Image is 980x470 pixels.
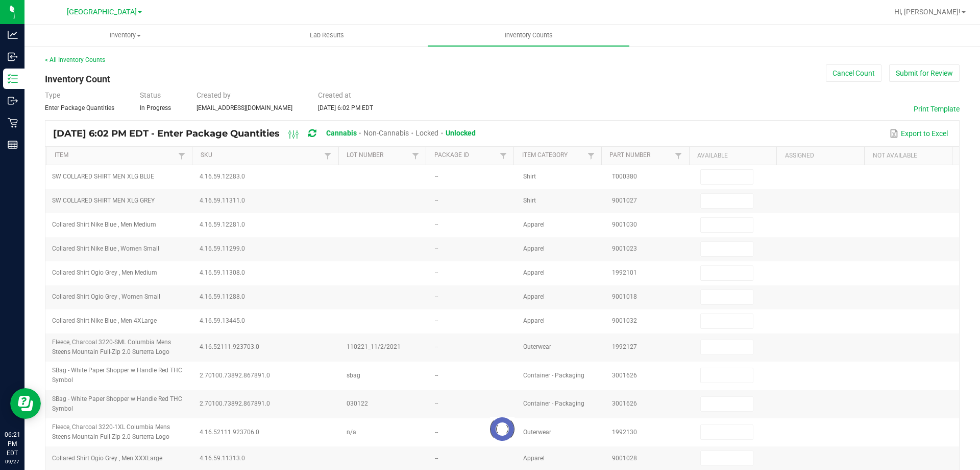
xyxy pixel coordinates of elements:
span: Non-Cannabis [363,129,409,137]
inline-svg: Inventory [8,74,18,84]
inline-svg: Outbound [8,96,18,106]
button: Export to Excel [887,125,950,142]
span: [DATE] 6:02 PM EDT [318,104,373,111]
a: Item CategorySortable [522,151,585,160]
a: Filter [497,149,509,162]
span: Unlocked [446,129,476,137]
a: SKUSortable [201,151,322,160]
span: Cannabis [326,129,357,137]
th: Available [689,147,777,165]
a: ItemSortable [55,151,176,160]
span: Created at [318,91,351,99]
inline-svg: Analytics [8,30,18,40]
span: Locked [415,129,438,137]
inline-svg: Reports [8,140,18,150]
a: Filter [176,149,188,162]
span: Hi, [PERSON_NAME]! [894,8,961,16]
span: Status [140,91,161,99]
a: < All Inventory Counts [45,56,105,63]
span: [EMAIL_ADDRESS][DOMAIN_NAME] [197,104,292,111]
a: Filter [409,149,422,162]
span: Lab Results [296,31,358,40]
a: Inventory [24,25,226,46]
th: Assigned [776,147,864,165]
a: Part NumberSortable [609,151,672,160]
span: Enter Package Quantities [45,104,114,111]
span: Inventory Count [45,74,110,84]
a: Inventory Counts [428,25,629,46]
a: Filter [585,149,597,162]
a: Filter [672,149,684,162]
iframe: Resource center [10,388,41,419]
a: Lot NumberSortable [347,151,409,160]
span: Inventory Counts [491,31,567,40]
a: Filter [322,149,334,162]
a: Package IdSortable [434,151,497,160]
div: [DATE] 6:02 PM EDT - Enter Package Quantities [53,124,483,143]
button: Print Template [914,104,960,114]
a: Lab Results [226,25,428,46]
button: Submit for Review [889,64,960,82]
button: Cancel Count [826,64,881,82]
span: In Progress [140,104,171,111]
span: Created by [197,91,231,99]
span: Inventory [25,31,226,40]
span: [GEOGRAPHIC_DATA] [67,8,137,16]
p: 06:21 PM EDT [5,430,20,458]
inline-svg: Inbound [8,52,18,62]
th: Not Available [864,147,952,165]
p: 09/27 [5,458,20,465]
inline-svg: Retail [8,118,18,128]
span: Type [45,91,60,99]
